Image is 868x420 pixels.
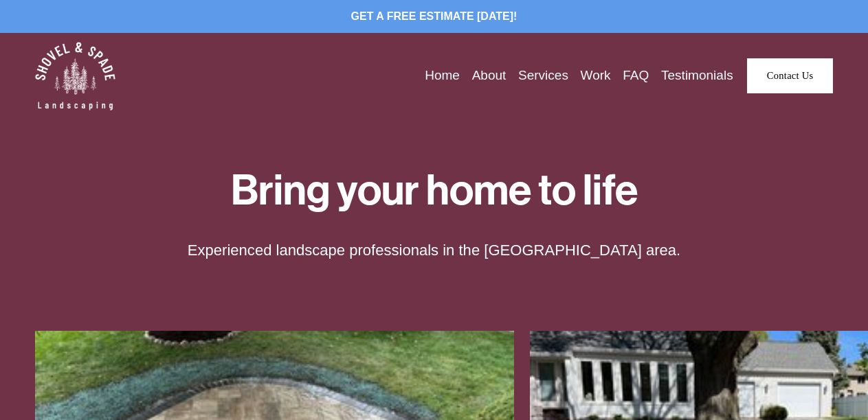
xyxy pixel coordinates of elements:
[623,65,649,86] a: FAQ
[747,58,834,94] a: Contact Us
[472,65,507,86] a: About
[425,65,460,86] a: Home
[101,170,766,211] h1: Bring your home to life
[581,65,611,86] a: Work
[168,240,700,261] p: Experienced landscape professionals in the [GEOGRAPHIC_DATA] area.
[518,65,568,86] a: Services
[661,65,733,86] a: Testimonials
